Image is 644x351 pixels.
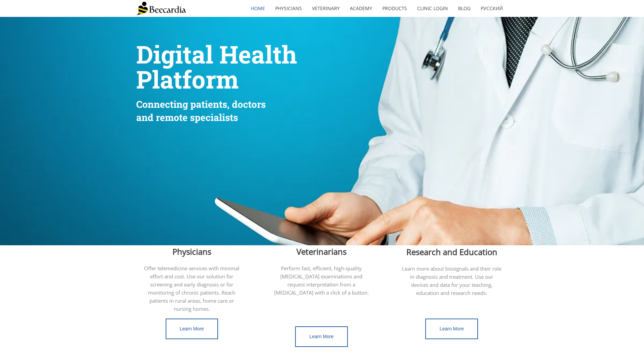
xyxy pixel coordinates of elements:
[136,98,266,110] span: Connecting patients, doctors
[406,246,497,257] span: Research and Education
[307,1,345,16] a: Veterinary
[144,265,239,312] span: Offer telemedicine services with minimal effort and cost. Use our solution for screening and earl...
[166,319,218,339] a: Learn More
[172,246,211,257] span: Physicians
[274,265,369,296] span: Perform fast, efficient, high-quality [MEDICAL_DATA] examinations and request interpretation from...
[476,1,508,16] a: Русский
[180,326,204,331] span: Learn More
[136,2,186,15] img: Beecardia
[377,1,412,16] a: Products
[345,1,377,16] a: Academy
[136,111,238,124] span: and remote specialists
[309,334,334,339] span: Learn More
[412,1,453,16] a: Clinic Login
[136,38,297,70] span: Digital Health
[246,1,270,16] a: home
[453,1,476,16] a: Blog
[295,326,348,347] a: Learn More
[402,265,501,296] span: Learn more about biosignals and their role in diagnosis and treatment. Use our devices and data f...
[296,246,347,257] span: Veterinarians
[425,319,478,339] a: Learn More
[270,1,307,16] a: Physicians
[439,326,464,331] span: Learn More
[136,63,239,95] span: Platform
